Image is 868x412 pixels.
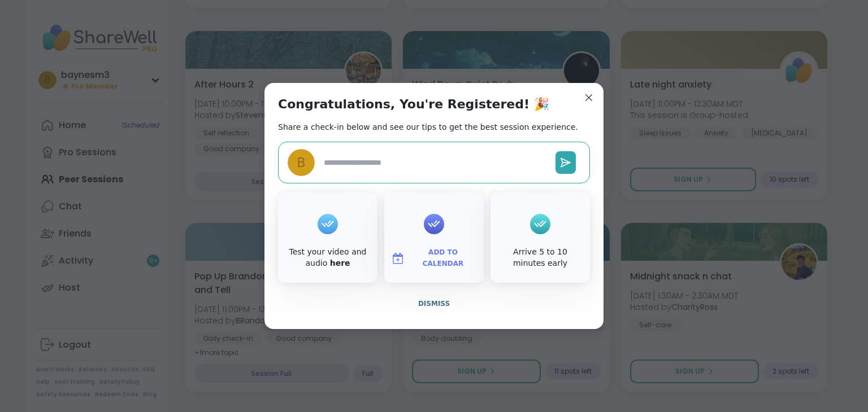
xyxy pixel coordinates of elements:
[409,247,477,269] span: Add to Calendar
[278,292,590,315] button: Dismiss
[391,252,405,265] img: ShareWell Logomark
[330,258,350,268] a: here
[418,300,450,308] span: Dismiss
[278,121,578,133] h2: Share a check-in below and see our tips to get the best session experience.
[387,247,481,270] button: Add to Calendar
[493,247,588,269] div: Arrive 5 to 10 minutes early
[297,153,306,173] span: b
[278,97,549,112] h1: Congratulations, You're Registered! 🎉
[280,247,375,269] div: Test your video and audio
